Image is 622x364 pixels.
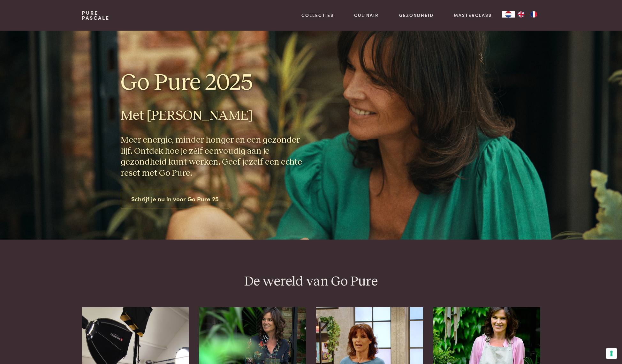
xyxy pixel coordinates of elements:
[354,12,379,19] a: Culinair
[527,11,540,18] a: FR
[121,135,306,179] h3: Meer energie, minder honger en een gezonder lijf. Ontdek hoe je zélf eenvoudig aan je gezondheid ...
[502,11,515,18] a: NL
[515,11,540,18] ul: Language list
[502,11,515,18] div: Language
[515,11,527,18] a: EN
[121,189,229,209] a: Schrijf je nu in voor Go Pure 25
[502,11,540,18] aside: Language selected: Nederlands
[454,12,492,19] a: Masterclass
[82,10,110,20] a: PurePascale
[121,69,306,97] h1: Go Pure 2025
[301,12,334,19] a: Collecties
[121,108,306,124] h2: Met [PERSON_NAME]
[82,273,540,290] h2: De wereld van Go Pure
[606,348,617,359] button: Uw voorkeuren voor toestemming voor trackingtechnologieën
[399,12,434,19] a: Gezondheid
